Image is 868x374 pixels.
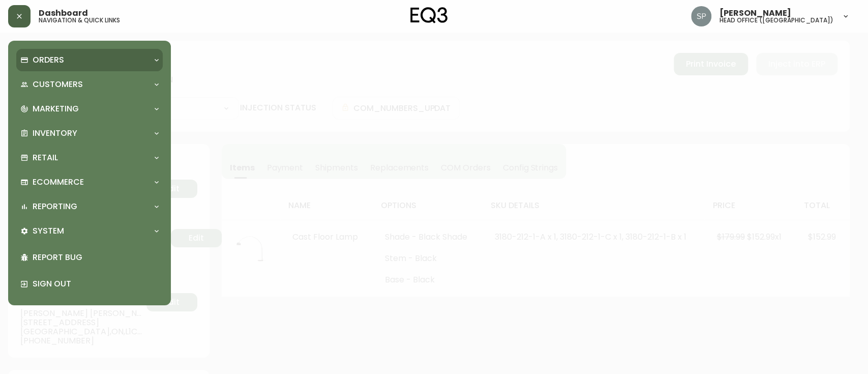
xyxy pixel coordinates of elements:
p: Orders [33,54,64,66]
img: 0cb179e7bf3690758a1aaa5f0aafa0b4 [691,6,711,26]
div: Customers [16,73,163,96]
p: Sign Out [33,278,159,290]
span: [PERSON_NAME] [720,9,791,17]
p: Ecommerce [33,177,84,188]
div: Retail [16,147,163,169]
p: Inventory [33,128,77,139]
p: System [33,225,64,237]
div: Inventory [16,122,163,145]
h5: navigation & quick links [39,17,120,23]
div: Ecommerce [16,171,163,193]
p: Customers [33,79,83,90]
span: Dashboard [39,9,88,17]
div: Orders [16,49,163,71]
p: Report Bug [33,252,159,263]
p: Marketing [33,103,79,114]
img: logo [410,7,448,23]
div: Sign Out [16,271,163,297]
div: Report Bug [16,244,163,271]
p: Retail [33,152,58,163]
h5: head office ([GEOGRAPHIC_DATA]) [720,17,833,23]
div: Reporting [16,195,163,218]
p: Reporting [33,201,77,212]
div: System [16,220,163,242]
div: Marketing [16,98,163,120]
